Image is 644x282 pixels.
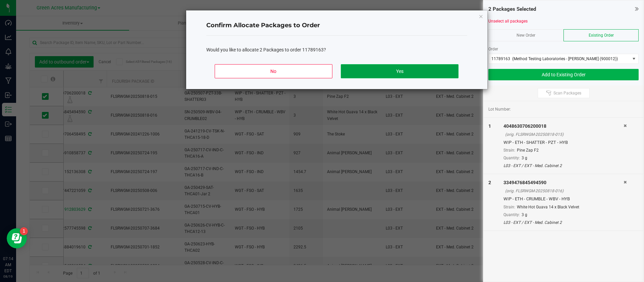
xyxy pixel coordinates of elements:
div: Would you like to allocate 2 Packages to order 11789163? [206,46,467,53]
button: Close [479,12,483,20]
iframe: Resource center [7,228,27,248]
iframe: Resource center unread badge [20,227,28,235]
button: Yes [341,64,458,78]
h4: Confirm Allocate Packages to Order [206,21,467,30]
button: No [215,64,332,78]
